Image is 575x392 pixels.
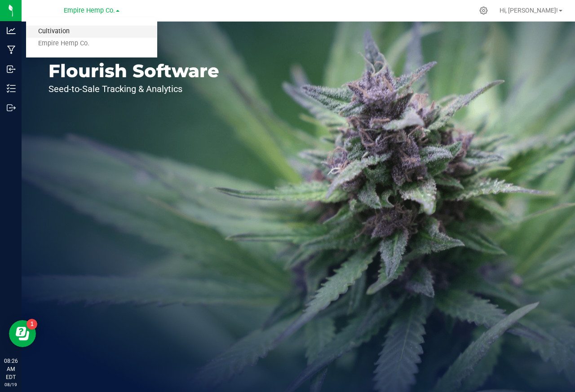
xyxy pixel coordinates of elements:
[27,319,37,330] iframe: Resource center unread badge
[9,320,36,347] iframe: Resource center
[500,7,558,14] span: Hi, [PERSON_NAME]!
[4,381,18,388] p: 08/19
[49,84,219,93] p: Seed-to-Sale Tracking & Analytics
[7,26,16,35] inline-svg: Analytics
[49,62,219,80] p: Flourish Software
[7,84,16,93] inline-svg: Inventory
[7,65,16,74] inline-svg: Inbound
[478,6,489,15] div: Manage settings
[64,7,115,14] span: Empire Hemp Co.
[7,103,16,112] inline-svg: Outbound
[4,357,18,381] p: 08:26 AM EDT
[26,38,157,50] a: Empire Hemp Co.
[26,26,157,38] a: Cultivation
[7,45,16,54] inline-svg: Manufacturing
